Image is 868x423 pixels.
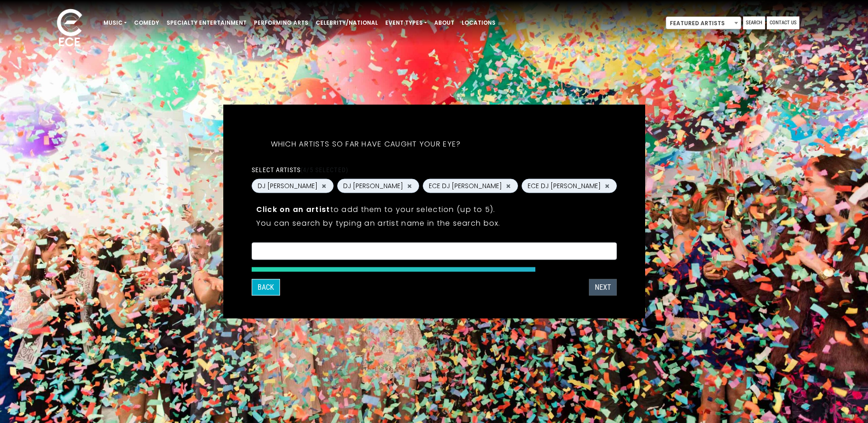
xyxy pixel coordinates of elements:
a: Comedy [130,15,163,31]
strong: Click on an artist [256,204,330,215]
button: Next [589,279,617,296]
img: ece_new_logo_whitev2-1.png [47,6,92,51]
span: DJ [PERSON_NAME] [343,181,403,191]
h5: Which artists so far have caught your eye? [252,128,480,161]
span: ECE DJ [PERSON_NAME] [528,181,601,191]
span: ECE DJ [PERSON_NAME] [429,181,502,191]
span: Featured Artists [666,17,741,30]
a: Performing Arts [250,15,312,31]
button: Remove ECE DJ KEVIN CONKLIN [604,182,611,190]
button: Remove DJ Bill West [320,182,328,190]
span: (4/5 selected) [301,166,348,174]
button: Remove ECE DJ DANIEL JORDAN [505,182,512,190]
a: Contact Us [767,16,799,29]
span: Featured Artists [666,16,741,29]
a: Celebrity/National [312,15,382,31]
p: to add them to your selection (up to 5). [256,204,612,215]
a: Event Types [382,15,431,31]
a: Music [100,15,130,31]
button: Remove DJ Seth Felder [406,182,413,190]
a: About [431,15,458,31]
span: DJ [PERSON_NAME] [258,181,318,191]
a: Specialty Entertainment [163,15,250,31]
label: Select artists [252,166,348,174]
textarea: Search [258,249,562,257]
p: You can search by typing an artist name in the search box. [256,217,612,229]
a: Locations [458,15,499,31]
button: Back [252,279,280,296]
a: Search [743,16,765,29]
